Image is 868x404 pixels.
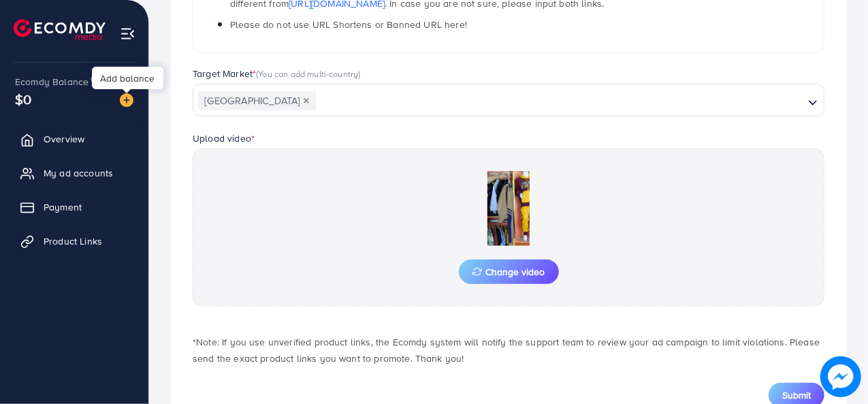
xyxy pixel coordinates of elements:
span: Overview [44,132,84,146]
a: Overview [10,125,138,153]
a: Product Links [10,228,138,255]
span: Submit [782,388,811,402]
div: Search for option [193,84,824,116]
span: Ecomdy Balance [15,75,89,89]
img: Preview Image [440,171,577,246]
label: Target Market [193,67,361,80]
span: My ad accounts [44,166,113,180]
button: Change video [459,260,559,284]
span: $0 [15,89,31,109]
span: Change video [472,267,545,277]
button: Deselect Pakistan [303,97,310,104]
p: *Note: If you use unverified product links, the Ecomdy system will notify the support team to rev... [193,334,824,367]
a: Payment [10,193,138,221]
span: Payment [44,200,82,214]
label: Upload video [193,131,255,145]
span: Product Links [44,234,102,248]
img: menu [120,26,135,42]
div: Add balance [92,67,163,89]
span: [GEOGRAPHIC_DATA] [198,91,316,110]
span: (You can add multi-country) [256,67,360,80]
a: My ad accounts [10,159,138,187]
input: Search for option [317,91,803,112]
img: logo [14,19,106,40]
img: image [820,356,861,397]
img: image [120,93,133,107]
span: Please do not use URL Shortens or Banned URL here! [230,18,467,31]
